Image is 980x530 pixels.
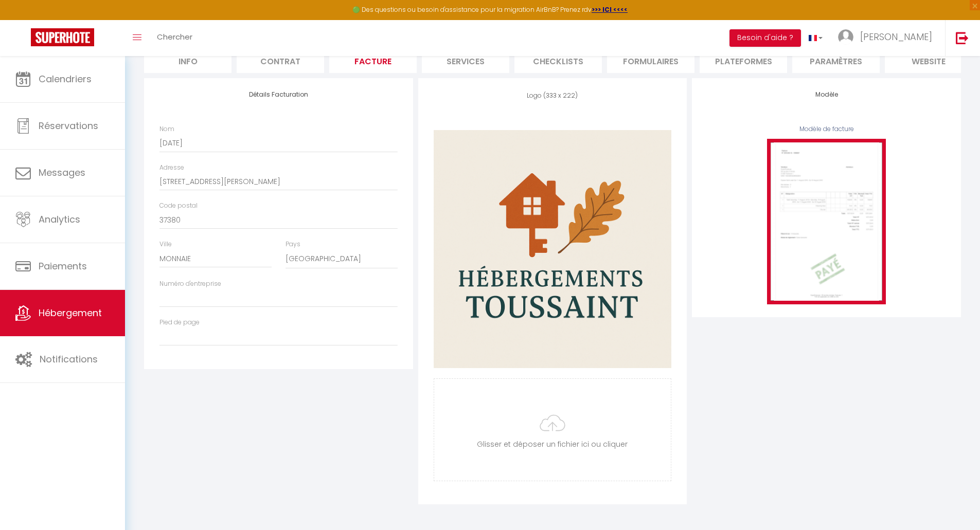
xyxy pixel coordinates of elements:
[149,20,200,56] a: Chercher
[39,213,80,226] span: Analytics
[885,48,972,73] li: website
[527,91,542,101] label: Logo
[830,20,945,56] a: ... [PERSON_NAME]
[707,124,946,134] div: Modèle de facture
[729,29,801,47] button: Besoin d'aide ?
[39,72,92,85] span: Calendriers
[592,5,628,14] a: >>> ICI <<<<
[237,48,324,73] li: Contrat
[39,260,87,272] span: Paiements
[159,279,221,289] label: Numéro d'entreprise
[159,240,172,249] label: Ville
[39,119,98,132] span: Réservations
[607,48,694,73] li: Formulaires
[543,91,578,100] span: (333 x 222)
[956,31,969,44] img: logout
[329,48,417,73] li: Facture
[700,48,787,73] li: Plateformes
[514,48,602,73] li: Checklists
[31,28,94,46] img: Super Booking
[157,31,192,42] span: Chercher
[707,91,946,98] h4: Modèle
[838,29,853,45] img: ...
[144,48,231,73] li: Info
[422,48,509,73] li: Services
[39,306,102,319] span: Hébergement
[159,163,184,173] label: Adresse
[159,318,200,327] label: Pied de page
[159,124,174,134] label: Nom
[792,48,880,73] li: Paramètres
[286,240,300,249] label: Pays
[39,166,85,179] span: Messages
[159,201,198,211] label: Code postal
[40,353,98,365] span: Notifications
[159,91,398,98] h4: Détails Facturation
[860,30,932,43] span: [PERSON_NAME]
[767,139,886,304] img: template-invoice.png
